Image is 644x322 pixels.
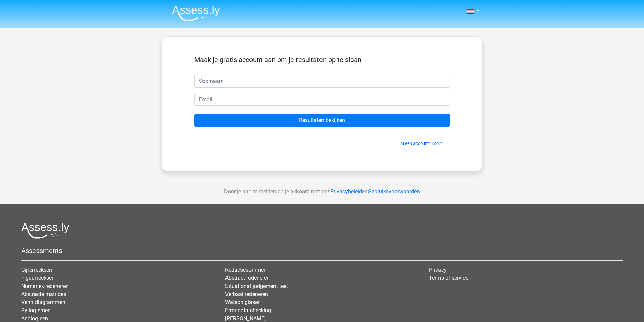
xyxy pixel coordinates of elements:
[225,299,259,305] a: Watson glaser
[21,307,51,314] a: Syllogismen
[194,56,450,64] h5: Maak je gratis account aan om je resultaten op te slaan
[194,114,450,127] input: Resultaten bekijken
[21,275,55,281] a: Figuurreeksen
[429,275,468,281] a: Terms of service
[21,247,623,255] h5: Assessments
[368,188,420,195] a: Gebruiksvoorwaarden
[225,275,270,281] a: Abstract redeneren
[172,5,220,21] img: Assessly
[225,315,266,322] a: [PERSON_NAME]
[21,267,52,273] a: Cijferreeksen
[225,291,268,297] a: Verbaal redeneren
[194,75,450,88] input: Voornaam
[21,283,69,289] a: Numeriek redeneren
[400,141,442,146] a: Al een account? Login
[21,299,65,305] a: Venn diagrammen
[225,307,271,314] a: Error data checking
[194,93,450,106] input: Email
[21,223,69,239] img: Assessly logo
[225,267,267,273] a: Redactiesommen
[330,188,362,195] a: Privacybeleid
[429,267,447,273] a: Privacy
[21,315,48,322] a: Analogieen
[225,283,288,289] a: Situational judgement test
[21,291,66,297] a: Abstracte matrices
